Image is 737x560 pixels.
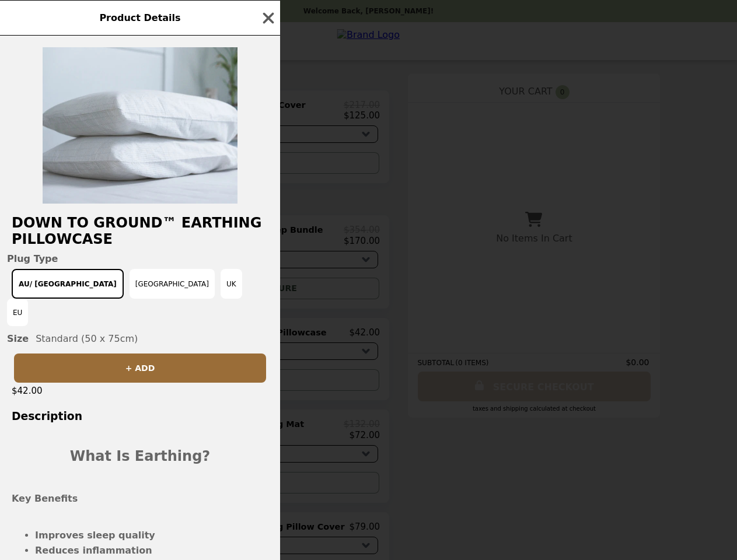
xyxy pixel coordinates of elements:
[12,491,268,506] h4: Key Benefits
[7,253,273,264] span: Plug Type
[14,353,266,383] button: + ADD
[130,269,215,299] button: [GEOGRAPHIC_DATA]
[12,445,268,467] h2: What Is Earthing?
[99,12,180,23] span: Product Details
[7,333,273,344] div: Standard (50 x 75cm)
[43,47,237,204] img: AU/ NZ / Standard (50 x 75cm)
[221,269,242,299] button: UK
[7,333,29,344] span: Size
[35,545,152,556] strong: Reduces inflammation
[12,269,124,299] button: AU/ [GEOGRAPHIC_DATA]
[35,530,155,541] strong: Improves sleep quality
[7,299,28,326] button: EU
